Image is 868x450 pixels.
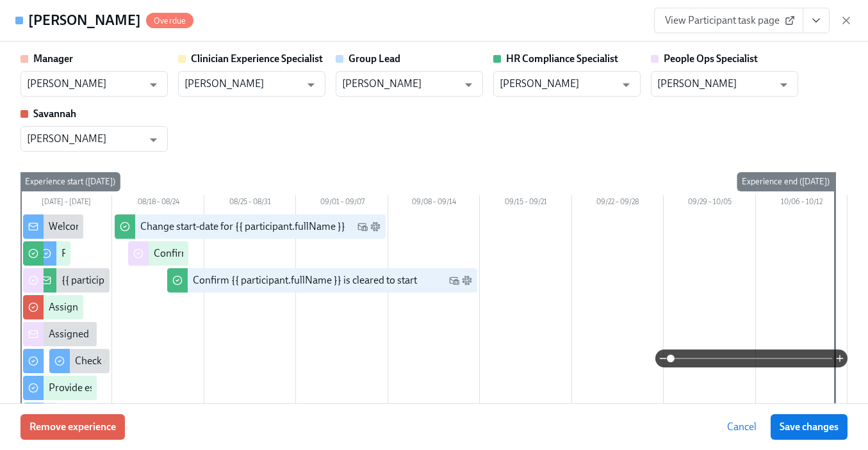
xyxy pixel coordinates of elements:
[449,275,459,285] svg: Work Email
[49,300,556,314] div: Assign a Clinician Experience Specialist for {{ participant.fullName }} (start-date {{ participan...
[61,246,298,261] div: Register on the [US_STATE] [MEDICAL_DATA] website
[143,75,163,95] button: Open
[143,130,163,150] button: Open
[737,172,835,191] div: Experience end ([DATE])
[191,52,323,65] strong: Clinician Experience Specialist
[506,52,618,65] strong: HR Compliance Specialist
[348,52,400,65] strong: Group Lead
[665,14,792,27] span: View Participant task page
[193,273,417,287] div: Confirm {{ participant.fullName }} is cleared to start
[388,195,480,212] div: 09/08 – 09/14
[664,195,755,212] div: 09/29 – 10/05
[370,221,381,232] svg: Slack
[572,195,664,212] div: 09/22 – 09/28
[49,381,249,395] div: Provide essential professional documentation
[480,195,571,212] div: 09/15 – 09/21
[33,108,76,120] strong: Savannah
[771,414,848,440] button: Save changes
[727,421,757,433] span: Cancel
[616,75,636,95] button: Open
[780,421,839,433] span: Save changes
[29,421,116,433] span: Remove experience
[664,52,758,65] strong: People Ops Specialist
[774,75,794,95] button: Open
[112,195,204,212] div: 08/18 – 08/24
[33,52,73,65] strong: Manager
[654,8,803,33] a: View Participant task page
[140,220,345,234] div: Change start-date for {{ participant.fullName }}
[49,220,290,234] div: Welcome from the Charlie Health Compliance Team 👋
[49,327,133,341] div: Assigned New Hire
[204,195,296,212] div: 08/25 – 08/31
[756,195,848,212] div: 10/06 – 10/12
[20,172,120,191] div: Experience start ([DATE])
[803,8,830,33] button: View task page
[718,414,766,440] button: Cancel
[146,16,193,26] span: Overdue
[459,75,479,95] button: Open
[301,75,321,95] button: Open
[20,195,112,212] div: [DATE] – [DATE]
[28,11,141,30] h4: [PERSON_NAME]
[61,273,323,287] div: {{ participant.fullName }} has filled out the onboarding form
[296,195,388,212] div: 09/01 – 09/07
[462,275,472,285] svg: Slack
[357,221,368,232] svg: Work Email
[154,246,289,261] div: Confirm cleared by People Ops
[20,414,125,440] button: Remove experience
